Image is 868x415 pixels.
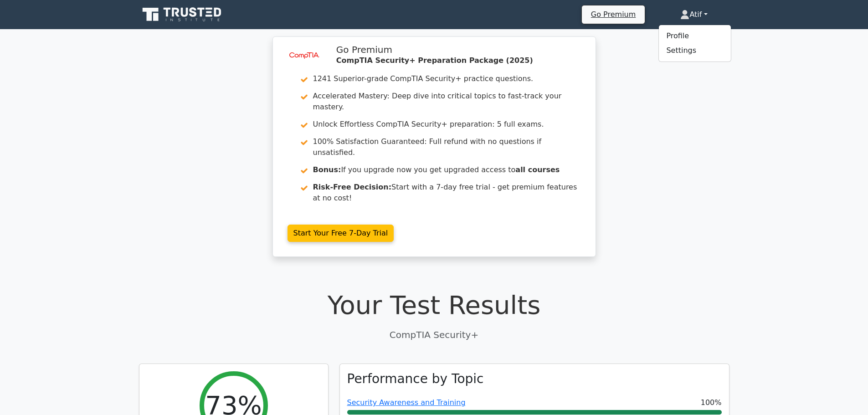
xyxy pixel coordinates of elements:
a: Go Premium [586,8,641,20]
ul: Atif [658,25,731,62]
span: 100% [701,397,722,408]
p: CompTIA Security+ [139,328,729,342]
a: Atif [658,5,729,24]
h3: Performance by Topic [347,371,484,387]
a: Start Your Free 7-Day Trial [288,225,394,242]
a: Settings [659,43,731,58]
h1: Your Test Results [139,290,729,320]
a: Profile [659,29,731,43]
a: Security Awareness and Training [347,398,466,407]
